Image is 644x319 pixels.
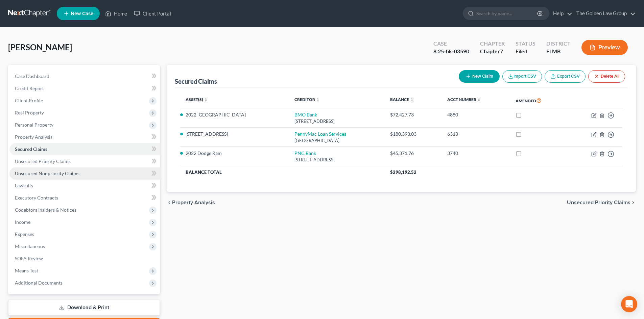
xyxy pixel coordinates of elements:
div: $45,371.76 [390,150,436,157]
a: Case Dashboard [9,70,160,82]
div: 8:25-bk-03590 [433,48,469,55]
span: Client Profile [15,98,43,103]
i: unfold_more [410,98,414,102]
i: unfold_more [477,98,481,102]
a: Help [550,7,572,20]
i: chevron_right [630,200,636,205]
span: Property Analysis [172,200,215,205]
button: Preview [581,40,628,55]
div: 6313 [447,131,505,137]
span: Secured Claims [15,146,47,152]
li: 2022 Dodge Ram [186,150,284,157]
a: Home [102,7,130,20]
span: [PERSON_NAME] [8,42,72,52]
a: The Golden Law Group [573,7,636,20]
input: Search by name... [476,7,538,20]
span: Additional Documents [15,280,63,286]
span: Unsecured Priority Claims [567,200,630,205]
li: [STREET_ADDRESS] [186,131,284,137]
a: Balance unfold_more [390,97,414,102]
span: SOFA Review [15,256,43,261]
span: Income [15,219,30,225]
div: Filed [516,48,535,55]
div: Chapter [480,40,505,48]
i: unfold_more [316,98,320,102]
a: Lawsuits [9,180,160,192]
span: Miscellaneous [15,243,45,249]
a: Credit Report [9,82,160,95]
button: Unsecured Priority Claims chevron_right [567,200,636,205]
i: chevron_left [167,200,172,205]
div: [STREET_ADDRESS] [294,118,379,125]
span: Credit Report [15,85,44,91]
span: Means Test [15,268,38,273]
a: Property Analysis [9,131,160,143]
a: Asset(s) unfold_more [186,97,208,102]
div: [GEOGRAPHIC_DATA] [294,137,379,144]
span: Codebtors Insiders & Notices [15,207,76,213]
a: Export CSV [545,70,586,83]
span: Personal Property [15,122,53,128]
span: 7 [500,48,503,54]
th: Amended [510,93,567,108]
th: Balance Total [180,166,385,178]
a: Acct Number unfold_more [447,97,481,102]
i: unfold_more [204,98,208,102]
a: Unsecured Priority Claims [9,155,160,167]
a: Executory Contracts [9,192,160,204]
span: New Case [71,11,93,16]
span: Executory Contracts [15,195,58,201]
span: Real Property [15,110,44,115]
button: chevron_left Property Analysis [167,200,215,205]
span: Lawsuits [15,183,33,188]
button: Delete All [588,70,625,83]
a: PNC Bank [294,150,316,156]
span: $298,192.52 [390,169,416,175]
span: Unsecured Nonpriority Claims [15,170,79,176]
div: Open Intercom Messenger [621,296,637,312]
span: Expenses [15,231,34,237]
div: 3740 [447,150,505,157]
div: Secured Claims [175,77,217,85]
a: Creditor unfold_more [294,97,320,102]
button: Import CSV [502,70,542,83]
span: Unsecured Priority Claims [15,158,71,164]
span: Case Dashboard [15,73,49,79]
span: Property Analysis [15,134,52,140]
div: FLMB [546,48,571,55]
a: Unsecured Nonpriority Claims [9,167,160,180]
div: $72,427.73 [390,111,436,118]
a: Client Portal [130,7,174,20]
a: Download & Print [8,300,160,316]
div: Chapter [480,48,505,55]
button: New Claim [459,70,500,83]
li: 2022 [GEOGRAPHIC_DATA] [186,111,284,118]
div: $180,393.03 [390,131,436,137]
a: Secured Claims [9,143,160,155]
a: BMO Bank [294,112,317,117]
div: Status [516,40,535,48]
a: SOFA Review [9,252,160,265]
div: 4880 [447,111,505,118]
div: Case [433,40,469,48]
a: PennyMac Loan Services [294,131,346,137]
div: District [546,40,571,48]
div: [STREET_ADDRESS] [294,157,379,163]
